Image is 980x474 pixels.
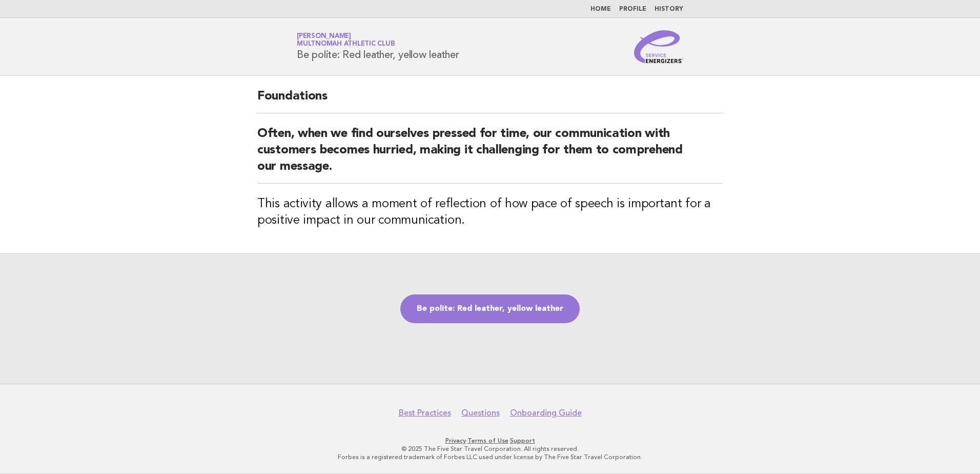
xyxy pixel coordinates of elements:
p: · · [176,437,804,445]
h2: Foundations [257,88,723,113]
p: © 2025 The Five Star Travel Corporation. All rights reserved. [176,445,804,453]
a: Onboarding Guide [510,408,582,418]
a: Privacy [445,437,466,444]
a: Best Practices [399,408,451,418]
a: Profile [619,6,646,12]
a: Home [590,6,611,12]
h1: Be polite: Red leather, yellow leather [297,33,459,60]
a: Questions [461,408,500,418]
a: Terms of Use [467,437,508,444]
a: Be polite: Red leather, yellow leather [400,294,580,323]
h2: Often, when we find ourselves pressed for time, our communication with customers becomes hurried,... [257,126,723,184]
span: Multnomah Athletic Club [297,41,395,48]
img: Service Energizers [634,30,683,63]
a: Support [510,437,535,444]
a: [PERSON_NAME]Multnomah Athletic Club [297,33,395,47]
h3: This activity allows a moment of reflection of how pace of speech is important for a positive imp... [257,196,723,229]
a: History [655,6,683,12]
p: Forbes is a registered trademark of Forbes LLC used under license by The Five Star Travel Corpora... [176,453,804,461]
